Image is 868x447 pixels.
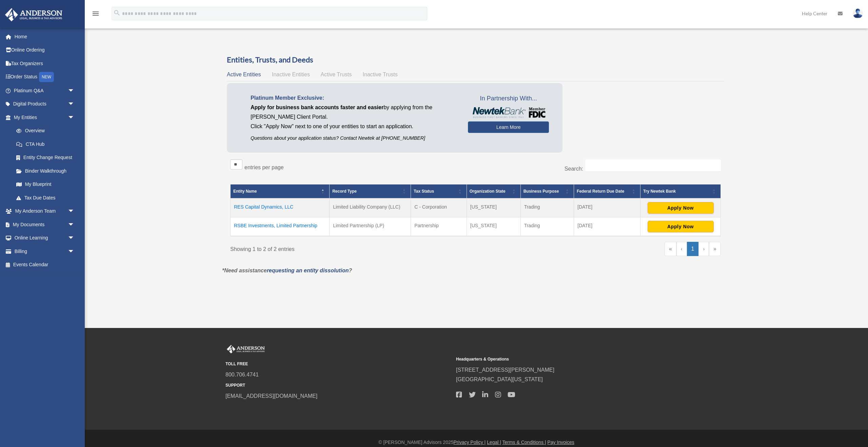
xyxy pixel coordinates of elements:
[231,198,330,217] td: RES Capital Dynamics, LLC
[113,9,121,17] i: search
[5,57,85,70] a: Tax Organizers
[68,245,81,258] span: arrow_drop_down
[225,393,317,399] a: [EMAIL_ADDRESS][DOMAIN_NAME]
[468,121,549,133] a: Learn More
[225,372,259,377] a: 800.706.4741
[5,111,81,124] a: My Entitiesarrow_drop_down
[330,198,411,217] td: Limited Liability Company (LLC)
[233,189,257,194] span: Entity Name
[565,166,583,172] label: Search:
[454,440,486,445] a: Privacy Policy |
[456,367,554,373] a: [STREET_ADDRESS][PERSON_NAME]
[5,30,85,43] a: Home
[225,382,451,389] small: SUPPORT
[251,93,458,103] p: Platinum Member Exclusive:
[665,242,676,256] a: First
[5,218,85,231] a: My Documentsarrow_drop_down
[520,184,574,199] th: Business Purpose: Activate to sort
[244,164,284,170] label: entries per page
[363,72,398,77] span: Inactive Trusts
[5,205,85,218] a: My Anderson Teamarrow_drop_down
[456,356,682,363] small: Headquarters & Operations
[467,217,520,236] td: [US_STATE]
[574,198,640,217] td: [DATE]
[5,84,85,97] a: Platinum Q&Aarrow_drop_down
[5,231,85,245] a: Online Learningarrow_drop_down
[85,438,868,447] div: © [PERSON_NAME] Advisors 2025
[251,134,458,142] p: Questions about your application status? Contact Newtek at [PHONE_NUMBER]
[68,218,81,232] span: arrow_drop_down
[68,111,81,124] span: arrow_drop_down
[9,151,81,164] a: Entity Change Request
[227,55,724,65] h3: Entities, Trusts, and Deeds
[411,184,467,199] th: Tax Status: Activate to sort
[3,8,64,21] img: Anderson Advisors Platinum Portal
[68,97,81,111] span: arrow_drop_down
[5,97,85,111] a: Digital Productsarrow_drop_down
[520,198,574,217] td: Trading
[487,440,501,445] a: Legal |
[231,217,330,236] td: RSBE Investments, Limited Partnership
[230,242,471,254] div: Showing 1 to 2 of 2 entries
[68,205,81,218] span: arrow_drop_down
[577,189,624,194] span: Federal Return Due Date
[39,72,54,82] div: NEW
[5,70,85,84] a: Order StatusNEW
[574,184,640,199] th: Federal Return Due Date: Activate to sort
[9,137,81,151] a: CTA Hub
[272,72,310,77] span: Inactive Entities
[411,217,467,236] td: Partnership
[547,440,574,445] a: Pay Invoices
[468,93,549,104] span: In Partnership With...
[225,345,266,354] img: Anderson Advisors Platinum Portal
[332,189,357,194] span: Record Type
[68,84,81,98] span: arrow_drop_down
[411,198,467,217] td: C - Corporation
[524,189,559,194] span: Business Purpose
[643,187,710,195] div: Try Newtek Bank
[5,245,85,258] a: Billingarrow_drop_down
[92,9,100,18] i: menu
[5,43,85,57] a: Online Ordering
[467,184,520,199] th: Organization State: Activate to sort
[267,268,349,273] a: requesting an entity dissolution
[456,376,543,382] a: [GEOGRAPHIC_DATA][US_STATE]
[853,8,863,18] img: User Pic
[648,202,714,214] button: Apply Now
[251,103,458,122] p: by applying from the [PERSON_NAME] Client Portal.
[5,258,85,272] a: Events Calendar
[222,268,352,273] em: *Need assistance ?
[9,164,81,178] a: Binder Walkthrough
[574,217,640,236] td: [DATE]
[648,221,714,232] button: Apply Now
[68,231,81,245] span: arrow_drop_down
[470,189,506,194] span: Organization State
[9,191,81,205] a: Tax Due Dates
[227,72,261,77] span: Active Entities
[414,189,434,194] span: Tax Status
[92,12,100,18] a: menu
[676,242,687,256] a: Previous
[471,107,546,118] img: NewtekBankLogoSM.png
[640,184,721,199] th: Try Newtek Bank : Activate to sort
[251,104,383,110] span: Apply for business bank accounts faster and easier
[330,217,411,236] td: Limited Partnership (LP)
[502,440,546,445] a: Terms & Conditions |
[9,124,78,138] a: Overview
[251,122,458,131] p: Click "Apply Now" next to one of your entities to start an application.
[520,217,574,236] td: Trading
[9,178,81,191] a: My Blueprint
[225,361,451,368] small: TOLL FREE
[687,242,699,256] a: 1
[321,72,352,77] span: Active Trusts
[467,198,520,217] td: [US_STATE]
[709,242,721,256] a: Last
[330,184,411,199] th: Record Type: Activate to sort
[231,184,330,199] th: Entity Name: Activate to invert sorting
[698,242,709,256] a: Next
